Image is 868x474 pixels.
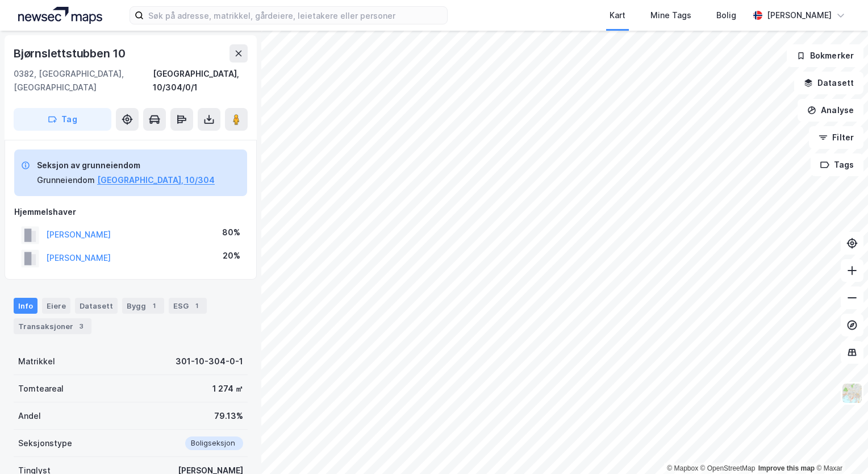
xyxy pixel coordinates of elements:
div: Grunneiendom [37,173,95,187]
div: Bygg [122,298,164,314]
div: Seksjon av grunneiendom [37,159,215,172]
div: 301-10-304-0-1 [176,355,243,368]
div: Seksjonstype [18,436,72,450]
button: [GEOGRAPHIC_DATA], 10/304 [97,173,215,187]
div: 79.13% [214,409,243,423]
div: Eiere [42,298,70,314]
button: Bokmerker [787,44,863,67]
button: Analyse [798,99,863,122]
div: Kontrollprogram for chat [811,419,868,474]
a: OpenStreetMap [700,464,756,472]
div: Datasett [75,298,118,314]
div: Info [14,298,37,314]
div: Bjørnslettstubben 10 [14,44,128,63]
div: Transaksjoner [14,318,91,334]
img: Z [841,382,863,404]
div: Andel [18,409,41,423]
img: logo.a4113a55bc3d86da70a041830d287a7e.svg [18,7,102,24]
div: 0382, [GEOGRAPHIC_DATA], [GEOGRAPHIC_DATA] [14,67,153,94]
div: Matrikkel [18,355,55,368]
div: 1 [148,300,160,311]
div: [GEOGRAPHIC_DATA], 10/304/0/1 [153,67,248,94]
div: Bolig [716,9,736,22]
div: 80% [222,226,240,239]
div: Hjemmelshaver [14,205,247,219]
div: 20% [223,249,240,263]
div: Mine Tags [650,9,691,22]
a: Mapbox [667,464,698,472]
div: ESG [169,298,207,314]
button: Datasett [794,72,863,94]
div: Kart [610,9,625,22]
div: Tomteareal [18,382,64,396]
button: Tag [14,108,111,131]
button: Filter [809,126,863,149]
input: Søk på adresse, matrikkel, gårdeiere, leietakere eller personer [144,7,447,24]
div: 3 [76,321,87,332]
div: 1 [191,300,202,311]
div: 1 274 ㎡ [212,382,243,396]
a: Improve this map [758,464,815,472]
div: [PERSON_NAME] [767,9,832,22]
button: Tags [811,153,863,176]
iframe: Chat Widget [811,419,868,474]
